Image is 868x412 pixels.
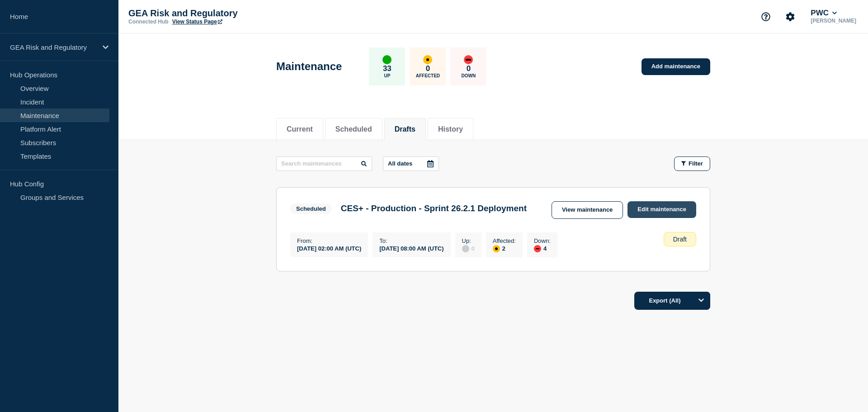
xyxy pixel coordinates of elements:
p: To : [379,237,443,244]
p: Down [462,73,476,78]
p: 0 [426,64,430,73]
a: View Status Page [172,19,222,25]
button: Account settings [781,7,800,26]
div: disabled [462,245,469,252]
p: Affected : [493,237,516,244]
a: Edit maintenance [627,201,696,218]
div: [DATE] 08:00 AM (UTC) [379,244,443,252]
p: GEA Risk and Regulatory [10,43,97,51]
p: 0 [467,64,471,73]
button: PWC [809,9,839,18]
a: Add maintenance [642,58,710,75]
button: Filter [674,156,710,171]
p: [PERSON_NAME] [809,18,858,24]
button: Export (All) [634,292,710,310]
div: affected [423,55,432,64]
div: down [464,55,473,64]
div: 2 [493,244,516,252]
div: affected [493,245,500,252]
div: 0 [462,244,475,252]
h3: CES+ - Production - Sprint 26.2.1 Deployment [341,204,527,213]
p: Connected Hub [128,19,169,25]
div: 4 [534,244,551,252]
button: Scheduled [335,125,372,133]
p: Down : [534,237,551,244]
div: [DATE] 02:00 AM (UTC) [297,244,361,252]
button: History [438,125,463,133]
p: Up : [462,237,475,244]
input: Search maintenances [276,156,372,171]
button: All dates [383,156,439,171]
h1: Maintenance [276,60,342,73]
button: Options [692,292,710,310]
p: All dates [388,160,412,167]
p: 33 [383,64,392,73]
p: Affected [416,73,440,78]
p: GEA Risk and Regulatory [128,8,309,19]
p: From : [297,237,361,244]
a: View maintenance [552,201,623,219]
span: Filter [689,160,703,167]
div: down [534,245,541,252]
button: Support [756,7,775,26]
button: Current [287,125,313,133]
div: Scheduled [296,205,326,212]
div: Draft [664,232,696,246]
div: up [382,55,392,64]
button: Drafts [395,125,415,133]
p: Up [384,73,390,78]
